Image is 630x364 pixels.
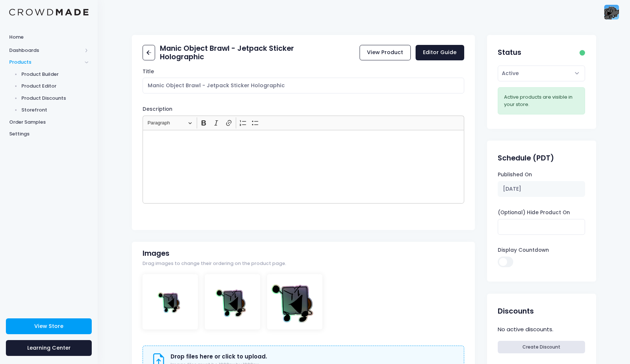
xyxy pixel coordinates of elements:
[21,106,89,114] span: Storefront
[144,117,195,129] button: Paragraph
[498,209,570,216] label: (Optional) Hide Product On
[143,249,169,258] h2: Images
[143,116,464,130] div: Editor toolbar
[143,68,154,75] label: Title
[9,119,88,126] span: Order Samples
[6,318,92,334] a: View Store
[9,33,88,41] span: Home
[498,171,532,179] label: Published On
[21,95,89,102] span: Product Discounts
[9,59,82,66] span: Products
[6,340,92,356] a: Learning Center
[498,154,554,162] h2: Schedule (PDT)
[416,45,464,61] a: Editor Guide
[160,44,303,61] h2: Manic Object Brawl - Jetpack Sticker Holographic
[21,82,89,90] span: Product Editor
[27,344,71,351] span: Learning Center
[147,119,186,127] span: Paragraph
[504,93,579,108] div: Active products are visible in your store.
[21,71,89,78] span: Product Builder
[498,48,521,57] h2: Status
[604,5,619,20] img: User
[498,247,549,254] label: Display Countdown
[9,9,88,16] img: Logo
[9,47,82,54] span: Dashboards
[143,130,464,204] div: Rich Text Editor, main
[498,341,585,353] a: Create Discount
[360,45,411,61] a: View Product
[143,106,172,113] label: Description
[498,307,534,315] h2: Discounts
[171,353,267,360] h3: Drop files here or click to upload.
[498,324,585,335] div: No active discounts.
[9,130,88,138] span: Settings
[143,260,286,267] span: Drag images to change their ordering on the product page.
[34,322,63,330] span: View Store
